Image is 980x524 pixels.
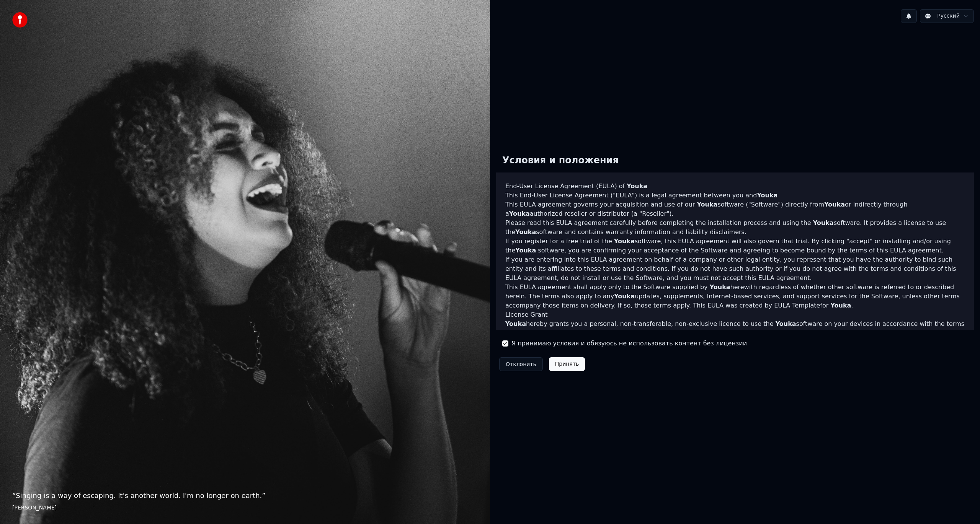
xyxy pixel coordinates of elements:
[505,320,526,327] span: Youka
[12,490,478,501] p: “ Singing is a way of escaping. It's another world. I'm no longer on earth. ”
[505,237,965,255] p: If you register for a free trial of the software, this EULA agreement will also govern that trial...
[697,201,717,208] span: Youka
[830,302,851,309] span: Youka
[515,247,536,254] span: Youka
[549,357,585,371] button: Принять
[505,319,965,338] p: hereby grants you a personal, non-transferable, non-exclusive licence to use the software on your...
[614,293,635,300] span: Youka
[614,238,635,245] span: Youka
[757,192,777,199] span: Youka
[499,357,543,371] button: Отклонить
[505,191,965,200] p: This End-User License Agreement ("EULA") is a legal agreement between you and
[496,148,625,173] div: Условия и положения
[511,339,747,348] label: Я принимаю условия и обязуюсь не использовать контент без лицензии
[505,283,965,310] p: This EULA agreement shall apply only to the Software supplied by herewith regardless of whether o...
[515,228,536,236] span: Youka
[505,218,965,237] p: Please read this EULA agreement carefully before completing the installation process and using th...
[509,210,530,217] span: Youka
[627,182,647,190] span: Youka
[12,12,28,28] img: youka
[12,504,478,512] footer: [PERSON_NAME]
[505,310,965,319] h3: License Grant
[505,182,965,191] h3: End-User License Agreement (EULA) of
[824,201,845,208] span: Youka
[776,320,796,327] span: Youka
[505,255,965,283] p: If you are entering into this EULA agreement on behalf of a company or other legal entity, you re...
[813,219,834,226] span: Youka
[710,283,730,291] span: Youka
[774,302,820,309] a: EULA Template
[505,200,965,218] p: This EULA agreement governs your acquisition and use of our software ("Software") directly from o...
